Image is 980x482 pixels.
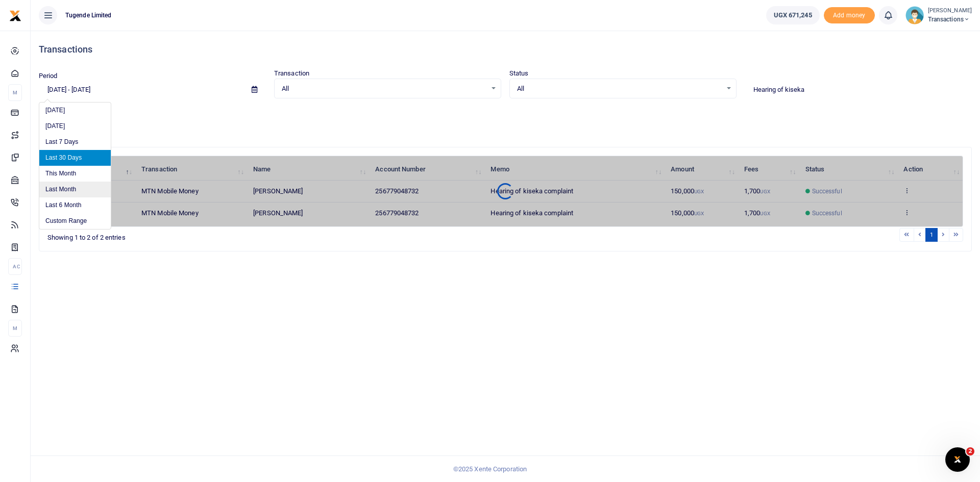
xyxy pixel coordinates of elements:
li: M [8,84,22,101]
li: Toup your wallet [824,7,875,24]
a: Add money [824,11,875,18]
li: Ac [8,258,22,275]
a: 1 [925,228,938,242]
span: 2 [966,447,974,455]
a: profile-user [PERSON_NAME] Transactions [905,6,972,24]
li: Custom Range [39,213,111,229]
label: Period [39,71,58,81]
small: [PERSON_NAME] [928,7,972,15]
li: Last 30 Days [39,150,111,166]
a: UGX 671,245 [766,6,820,24]
p: Download [39,111,972,121]
span: Transactions [928,15,972,24]
li: This Month [39,166,111,182]
span: Tugende Limited [61,11,116,20]
li: [DATE] [39,118,111,134]
img: profile-user [905,6,924,24]
li: [DATE] [39,103,111,118]
li: Last Month [39,182,111,197]
span: All [282,84,486,94]
iframe: Intercom live chat [945,447,970,472]
li: Last 6 Month [39,197,111,213]
div: Showing 1 to 2 of 2 entries [47,227,425,243]
li: Wallet ballance [762,6,824,24]
h4: Transactions [39,44,972,55]
input: Search [745,81,972,98]
span: Add money [824,7,875,24]
li: Last 7 Days [39,134,111,150]
label: Status [509,68,529,79]
a: logo-small logo-large logo-large [9,11,21,19]
li: M [8,320,22,337]
img: logo-small [9,10,21,22]
span: All [517,84,722,94]
label: Transaction [274,68,309,79]
span: UGX 671,245 [774,10,812,20]
input: select period [39,81,243,98]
